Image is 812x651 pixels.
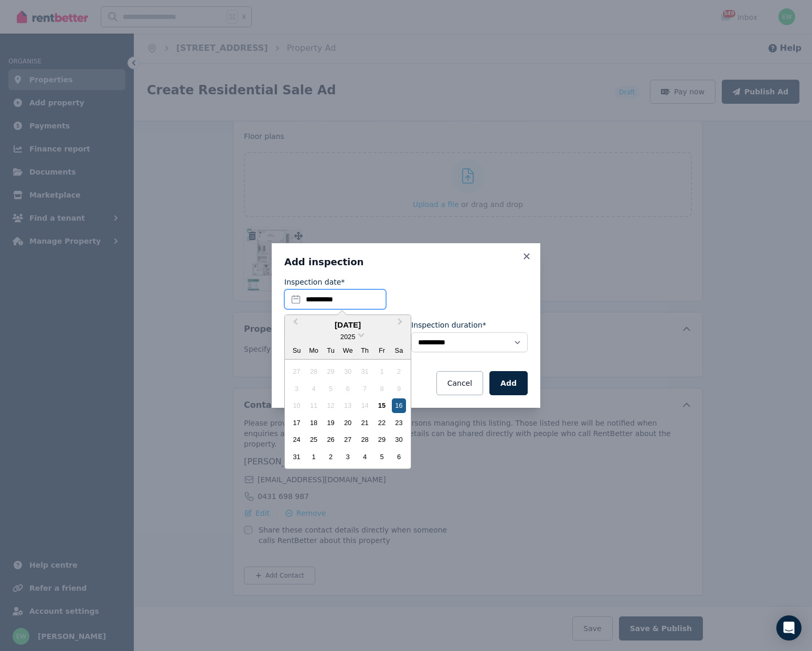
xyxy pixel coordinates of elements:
div: Choose Monday, August 18th, 2025 [307,416,321,430]
div: Fr [375,343,389,357]
div: Not available Friday, August 8th, 2025 [375,382,389,396]
div: Not available Monday, August 4th, 2025 [307,382,321,396]
button: Previous Month [286,316,303,333]
div: Sa [392,343,406,357]
div: Choose Friday, August 29th, 2025 [375,432,389,447]
div: Choose Tuesday, August 26th, 2025 [324,432,338,447]
div: Not available Thursday, August 14th, 2025 [358,398,372,413]
div: Not available Monday, August 11th, 2025 [307,398,321,413]
div: Not available Tuesday, July 29th, 2025 [324,364,338,378]
div: Choose Tuesday, August 19th, 2025 [324,416,338,430]
button: Add [489,371,528,395]
div: Not available Wednesday, August 13th, 2025 [340,398,355,413]
div: Choose Thursday, August 21st, 2025 [358,416,372,430]
div: Not available Monday, July 28th, 2025 [307,364,321,378]
div: Choose Thursday, September 4th, 2025 [358,450,372,464]
div: Th [358,343,372,357]
div: Choose Saturday, August 23rd, 2025 [392,416,406,430]
div: Choose Thursday, August 28th, 2025 [358,432,372,447]
div: Choose Friday, August 15th, 2025 [375,398,389,413]
div: Su [290,343,304,357]
h3: Add inspection [284,256,528,268]
div: Not available Sunday, August 3rd, 2025 [290,382,304,396]
div: Choose Wednesday, August 27th, 2025 [340,432,355,447]
div: Choose Saturday, August 30th, 2025 [392,432,406,447]
label: Inspection duration* [411,320,486,330]
div: Not available Tuesday, August 12th, 2025 [324,398,338,413]
div: Choose Saturday, September 6th, 2025 [392,450,406,464]
div: Choose Monday, September 1st, 2025 [307,450,321,464]
button: Next Month [393,316,410,333]
div: Not available Wednesday, August 6th, 2025 [340,382,355,396]
div: Open Intercom Messenger [776,615,802,641]
div: Choose Sunday, August 31st, 2025 [290,450,304,464]
div: Not available Sunday, July 27th, 2025 [290,364,304,378]
div: Not available Tuesday, August 5th, 2025 [324,382,338,396]
div: Choose Friday, August 22nd, 2025 [375,416,389,430]
div: Choose Sunday, August 17th, 2025 [290,416,304,430]
div: Not available Thursday, July 31st, 2025 [358,364,372,378]
div: Not available Saturday, August 9th, 2025 [392,382,406,396]
div: Choose Wednesday, September 3rd, 2025 [340,450,355,464]
div: Not available Friday, August 1st, 2025 [375,364,389,378]
div: Mo [307,343,321,357]
div: Not available Thursday, August 7th, 2025 [358,382,372,396]
div: Choose Friday, September 5th, 2025 [375,450,389,464]
div: Choose Saturday, August 16th, 2025 [392,398,406,413]
div: [DATE] [285,319,411,331]
div: month 2025-08 [288,363,407,465]
label: Inspection date* [284,277,345,287]
div: Not available Sunday, August 10th, 2025 [290,398,304,413]
button: Cancel [436,371,483,395]
div: Tu [324,343,338,357]
div: Not available Wednesday, July 30th, 2025 [340,364,355,378]
div: We [340,343,355,357]
div: Choose Monday, August 25th, 2025 [307,432,321,447]
div: Choose Sunday, August 24th, 2025 [290,432,304,447]
span: 2025 [340,333,355,341]
div: Not available Saturday, August 2nd, 2025 [392,364,406,378]
div: Choose Tuesday, September 2nd, 2025 [324,450,338,464]
div: Choose Wednesday, August 20th, 2025 [340,416,355,430]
